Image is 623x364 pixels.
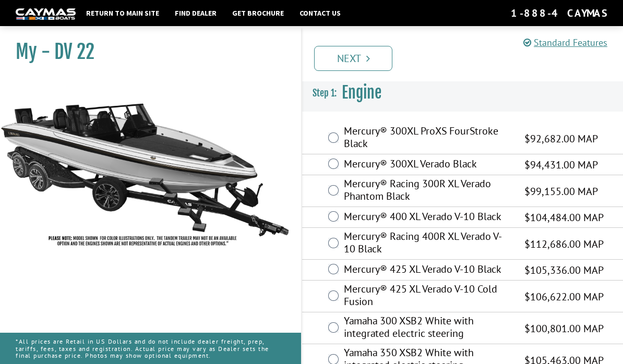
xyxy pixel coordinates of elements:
[524,321,604,336] span: $100,801.00 MAP
[523,37,607,48] a: Standard Features
[524,131,598,147] span: $92,682.00 MAP
[524,210,604,225] span: $104,484.00 MAP
[524,157,598,173] span: $94,431.00 MAP
[344,157,511,173] label: Mercury® 300XL Verado Black
[524,236,604,252] span: $112,686.00 MAP
[344,230,511,258] label: Mercury® Racing 400R XL Verado V-10 Black
[344,177,511,205] label: Mercury® Racing 300R XL Verado Phantom Black
[511,6,607,20] div: 1-888-4CAYMAS
[524,184,598,199] span: $99,155.00 MAP
[16,333,285,364] p: *All prices are Retail in US Dollars and do not include dealer freight, prep, tariffs, fees, taxe...
[524,262,604,278] span: $105,336.00 MAP
[294,6,346,20] a: Contact Us
[16,40,275,64] h1: My - DV 22
[16,8,76,19] img: white-logo-c9c8dbefe5ff5ceceb0f0178aa75bf4bb51f6bca0971e226c86eb53dfe498488.png
[81,6,164,20] a: Return to main site
[524,289,604,305] span: $106,622.00 MAP
[344,314,511,342] label: Yamaha 300 XSB2 White with integrated electric steering
[314,46,392,71] a: Next
[344,263,511,278] label: Mercury® 425 XL Verado V-10 Black
[302,74,623,112] h3: Engine
[227,6,289,20] a: Get Brochure
[344,283,511,310] label: Mercury® 425 XL Verado V-10 Cold Fusion
[344,210,511,225] label: Mercury® 400 XL Verado V-10 Black
[344,125,511,152] label: Mercury® 300XL ProXS FourStroke Black
[170,6,222,20] a: Find Dealer
[311,44,623,71] ul: Pagination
